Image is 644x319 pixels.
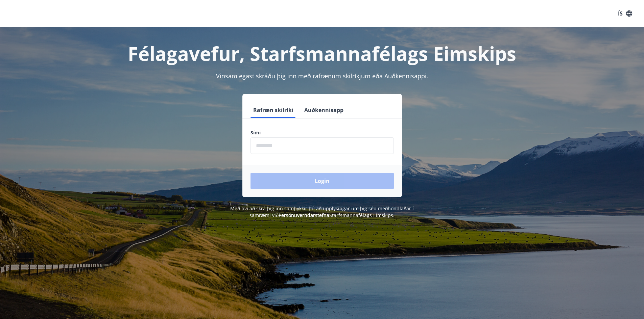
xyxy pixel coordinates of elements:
h1: Félagavefur, Starfsmannafélags Eimskips [87,41,557,66]
button: Rafræn skilríki [251,102,296,118]
span: Vinsamlegast skráðu þig inn með rafrænum skilríkjum eða Auðkennisappi. [216,72,428,80]
button: ÍS [614,7,636,20]
label: Sími [251,129,394,136]
a: Persónuverndarstefna [279,212,329,218]
button: Auðkennisapp [302,102,346,118]
span: Með því að skrá þig inn samþykkir þú að upplýsingar um þig séu meðhöndlaðar í samræmi við Starfsm... [230,205,414,218]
